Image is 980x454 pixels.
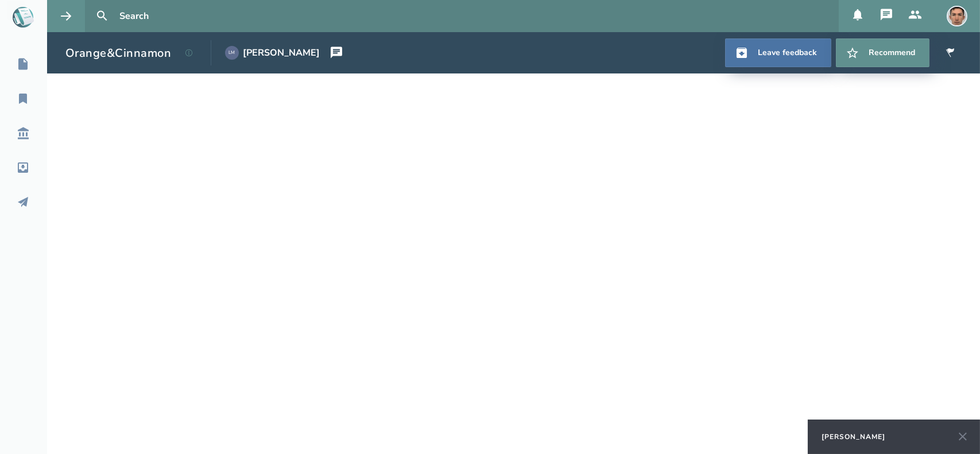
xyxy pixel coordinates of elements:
[225,40,320,65] a: LM[PERSON_NAME]
[725,38,831,67] a: Leave feedback
[65,45,172,61] h1: Orange&Cinnamon
[225,46,239,60] div: LM
[836,38,929,67] button: Recommend
[176,40,202,65] button: View script details
[822,432,885,441] div: [PERSON_NAME]
[947,6,967,26] img: user_1756948650-crop.jpg
[243,48,320,58] div: [PERSON_NAME]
